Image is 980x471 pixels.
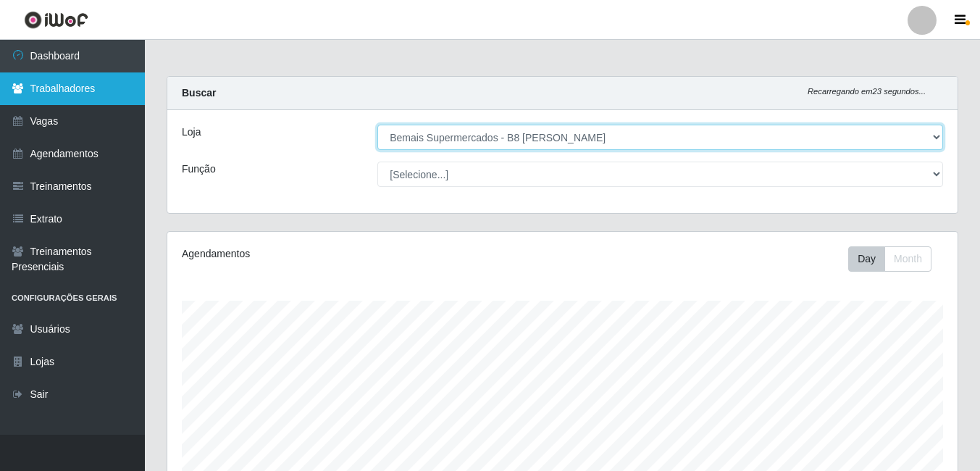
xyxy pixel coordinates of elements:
[24,11,88,29] img: CoreUI Logo
[182,87,216,99] strong: Buscar
[884,246,931,272] button: Month
[848,246,931,272] div: First group
[182,125,201,140] label: Loja
[808,87,926,96] i: Recarregando em 23 segundos...
[848,246,885,272] button: Day
[182,162,216,177] label: Função
[182,246,486,262] div: Agendamentos
[848,246,943,272] div: Toolbar with button groups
